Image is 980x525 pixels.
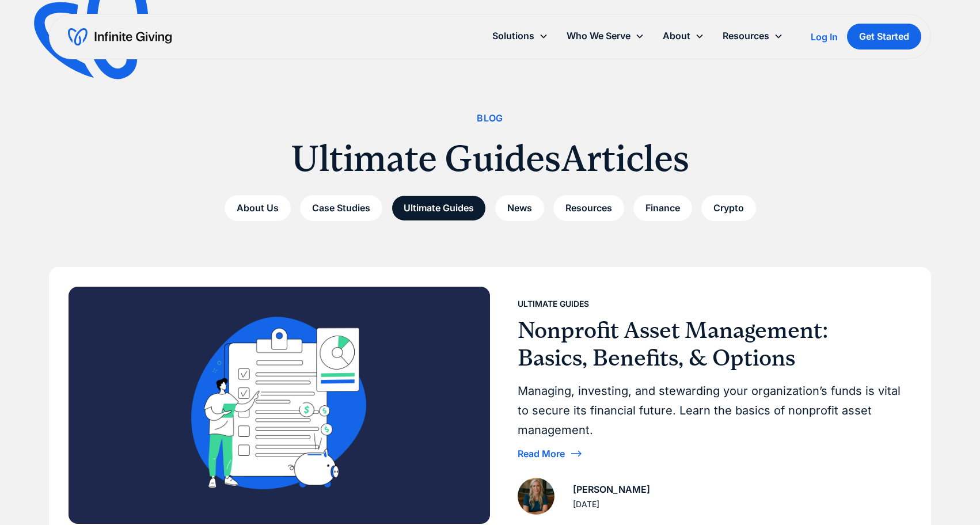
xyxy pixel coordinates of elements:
div: Read More [518,449,565,458]
div: About [654,24,713,48]
a: News [495,195,544,221]
a: About Us [225,195,291,221]
div: Resources [723,28,769,44]
a: Log In [811,30,838,44]
a: Resources [553,195,624,221]
a: Finance [633,195,692,221]
h1: Ultimate Guides [291,135,561,181]
a: Ultimate Guides [392,195,486,221]
a: Case Studies [300,195,382,221]
div: About [663,28,690,44]
div: Resources [713,24,792,48]
h3: Nonprofit Asset Management: Basics, Benefits, & Options [518,317,902,372]
div: Blog [477,111,503,126]
div: Who We Serve [557,24,654,48]
div: Managing, investing, and stewarding your organization’s funds is vital to secure its financial fu... [518,381,902,440]
a: home [68,28,172,46]
div: [DATE] [573,497,599,511]
div: [PERSON_NAME] [573,482,650,497]
h1: Articles [561,135,689,181]
div: Solutions [483,24,557,48]
div: Who We Serve [567,28,630,44]
div: Log In [811,32,838,41]
a: Get Started [847,24,921,50]
div: Solutions [492,28,534,44]
div: Ultimate Guides [518,297,589,311]
a: Crypto [701,195,756,221]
